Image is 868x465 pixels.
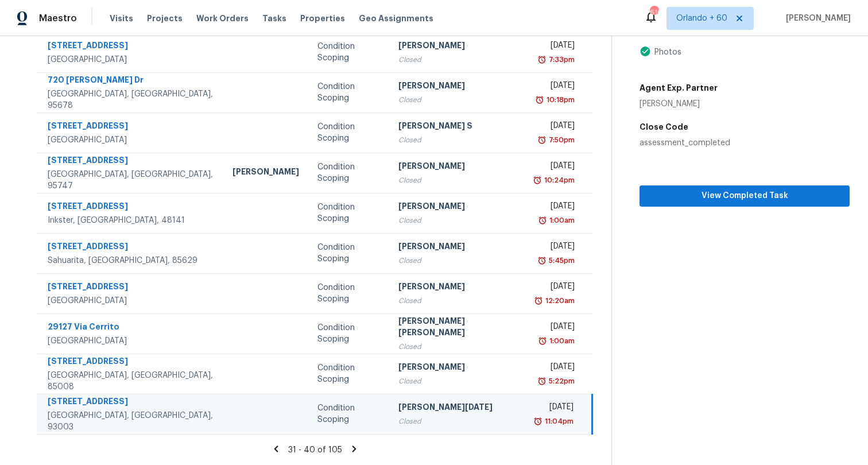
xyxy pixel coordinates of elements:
div: [DATE] [534,401,573,416]
div: 5:22pm [547,375,575,387]
div: [DATE] [534,241,574,255]
img: Overdue Alarm Icon [538,215,547,226]
div: Closed [398,94,517,106]
div: Closed [398,134,517,146]
div: [STREET_ADDRESS] [48,120,214,134]
div: Closed [398,215,517,226]
span: Maestro [39,13,77,24]
div: 616 [650,7,658,18]
div: 5:45pm [547,255,575,266]
div: Closed [398,375,517,387]
div: Condition Scoping [317,81,380,104]
span: Properties [300,13,345,24]
div: Condition Scoping [317,161,380,184]
span: Work Orders [196,13,249,24]
div: 7:50pm [547,134,575,146]
div: [DATE] [534,200,574,215]
div: [PERSON_NAME] [232,166,299,180]
span: Projects [147,13,183,24]
div: [PERSON_NAME] [398,80,517,94]
div: [STREET_ADDRESS] [48,355,214,370]
div: 720 [PERSON_NAME] Dr [48,74,214,88]
img: Overdue Alarm Icon [537,54,547,65]
div: [PERSON_NAME] [640,98,718,110]
div: [STREET_ADDRESS] [48,40,214,54]
h5: Agent Exp. Partner [640,82,718,94]
div: Closed [398,341,517,352]
img: Overdue Alarm Icon [538,335,547,347]
div: Closed [398,295,517,307]
div: 12:20am [543,295,575,307]
div: Condition Scoping [317,402,380,425]
span: 31 - 40 of 105 [288,446,342,454]
div: [GEOGRAPHIC_DATA], [GEOGRAPHIC_DATA], 93003 [48,410,214,433]
div: [DATE] [534,120,574,134]
span: Orlando + 60 [676,13,727,24]
span: View Completed Task [649,189,840,203]
div: [GEOGRAPHIC_DATA], [GEOGRAPHIC_DATA], 95678 [48,88,214,111]
img: Overdue Alarm Icon [533,416,542,427]
div: Condition Scoping [317,41,380,64]
div: [PERSON_NAME] [398,281,517,295]
div: [GEOGRAPHIC_DATA] [48,335,214,347]
span: Geo Assignments [359,13,433,24]
div: [PERSON_NAME] [398,40,517,54]
div: assessment_completed [640,137,850,149]
div: [PERSON_NAME] [398,160,517,175]
div: [STREET_ADDRESS] [48,281,214,295]
div: [STREET_ADDRESS] [48,200,214,215]
div: Closed [398,54,517,65]
div: [DATE] [534,281,574,295]
div: 10:18pm [544,94,575,106]
span: Visits [110,13,133,24]
img: Overdue Alarm Icon [537,134,547,146]
div: [GEOGRAPHIC_DATA] [48,134,214,146]
div: Photos [651,46,681,58]
div: [PERSON_NAME][DATE] [398,401,517,416]
span: [PERSON_NAME] [781,13,851,24]
span: Tasks [262,14,286,22]
div: [DATE] [534,40,574,54]
div: [DATE] [534,160,574,175]
button: View Completed Task [640,185,850,207]
div: Closed [398,255,517,266]
div: [DATE] [534,321,574,335]
div: [STREET_ADDRESS] [48,241,214,255]
h5: Close Code [640,121,850,133]
div: 7:33pm [547,54,575,65]
div: Condition Scoping [317,362,380,385]
div: [GEOGRAPHIC_DATA] [48,295,214,307]
div: [PERSON_NAME] [398,361,517,375]
div: [GEOGRAPHIC_DATA], [GEOGRAPHIC_DATA], 85008 [48,370,214,393]
div: 10:24pm [542,175,575,186]
div: Sahuarita, [GEOGRAPHIC_DATA], 85629 [48,255,214,266]
div: Condition Scoping [317,201,380,224]
div: [PERSON_NAME] [398,200,517,215]
div: [GEOGRAPHIC_DATA], [GEOGRAPHIC_DATA], 95747 [48,169,214,192]
div: 11:04pm [542,416,573,427]
div: Condition Scoping [317,322,380,345]
div: [STREET_ADDRESS] [48,154,214,169]
div: [PERSON_NAME] [398,241,517,255]
img: Overdue Alarm Icon [537,255,547,266]
div: Condition Scoping [317,121,380,144]
div: Closed [398,416,517,427]
div: Condition Scoping [317,282,380,305]
div: [GEOGRAPHIC_DATA] [48,54,214,65]
div: [DATE] [534,361,574,375]
div: [PERSON_NAME] S [398,120,517,134]
div: Condition Scoping [317,242,380,265]
img: Overdue Alarm Icon [537,375,547,387]
div: [PERSON_NAME] [PERSON_NAME] [398,315,517,341]
img: Overdue Alarm Icon [535,94,544,106]
div: [DATE] [534,80,574,94]
div: Closed [398,175,517,186]
div: [STREET_ADDRESS] [48,396,214,410]
img: Artifact Present Icon [640,45,651,57]
div: 1:00am [547,335,575,347]
img: Overdue Alarm Icon [534,295,543,307]
img: Overdue Alarm Icon [533,175,542,186]
div: 29127 Via Cerrito [48,321,214,335]
div: 1:00am [547,215,575,226]
div: Inkster, [GEOGRAPHIC_DATA], 48141 [48,215,214,226]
